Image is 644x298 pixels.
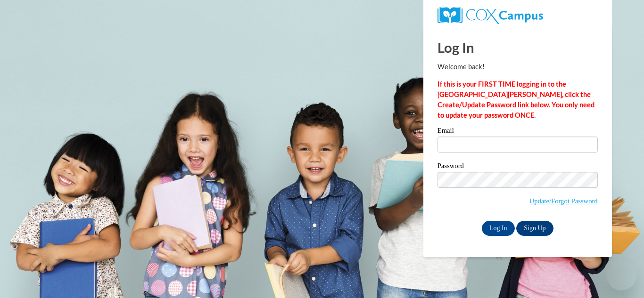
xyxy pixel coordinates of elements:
[438,162,598,172] label: Password
[606,260,636,290] iframe: Button to launch messaging window
[529,197,598,205] a: Update/Forgot Password
[438,7,598,24] a: COX Campus
[516,221,553,236] a: Sign Up
[438,38,598,57] h1: Log In
[438,7,543,24] img: COX Campus
[482,221,515,236] input: Log In
[438,80,594,119] strong: If this is your FIRST TIME logging in to the [GEOGRAPHIC_DATA][PERSON_NAME], click the Create/Upd...
[438,62,598,72] p: Welcome back!
[438,127,598,137] label: Email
